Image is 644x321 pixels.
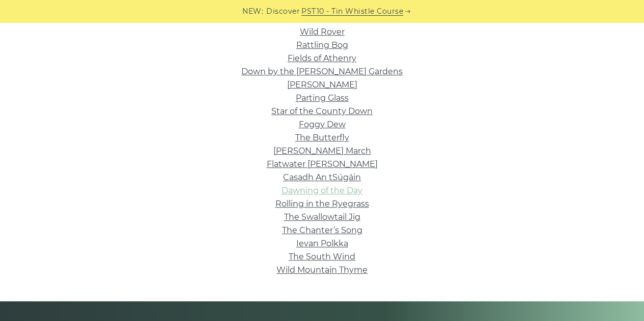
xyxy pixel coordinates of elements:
a: Star of the County Down [271,106,373,116]
a: The Swallowtail Jig [284,212,360,222]
a: Rattling Bog [296,40,348,50]
a: [PERSON_NAME] March [273,146,371,156]
a: Casadh An tSúgáin [283,172,361,182]
a: Rolling in the Ryegrass [275,199,369,209]
a: [PERSON_NAME] [287,80,357,90]
span: NEW: [242,6,263,17]
span: Discover [266,6,300,17]
a: Dawning of the Day [282,186,362,195]
a: Ievan Polkka [296,239,348,248]
a: PST10 - Tin Whistle Course [301,6,403,17]
a: Fields of Athenry [288,53,356,63]
a: The Butterfly [295,133,349,142]
a: Flatwater [PERSON_NAME] [267,159,378,169]
a: Foggy Dew [299,120,346,129]
a: Parting Glass [296,93,349,103]
a: Wild Rover [300,27,345,37]
a: Wild Mountain Thyme [276,265,368,275]
a: The South Wind [289,252,355,261]
a: The Chanter’s Song [282,225,362,235]
a: Down by the [PERSON_NAME] Gardens [241,67,403,76]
